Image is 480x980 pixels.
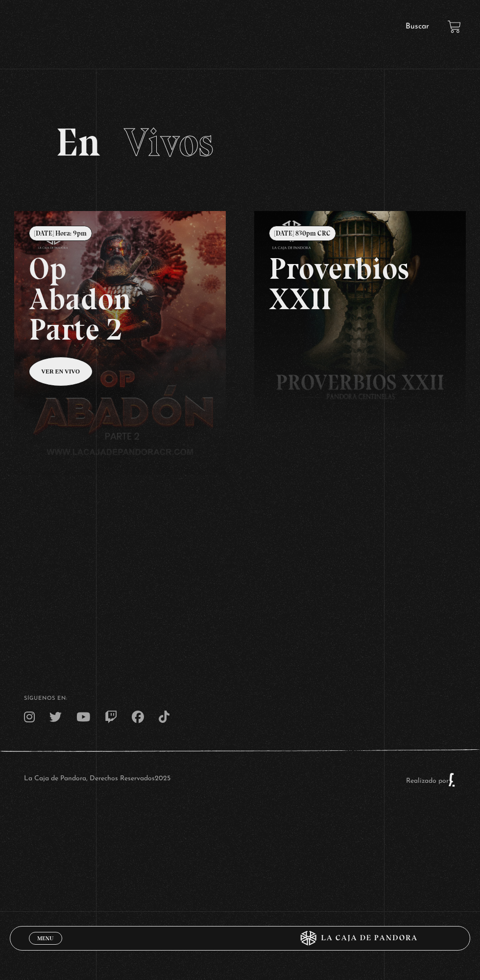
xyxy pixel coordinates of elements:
[24,696,456,701] h4: SÍguenos en:
[24,772,170,787] p: La Caja de Pandora, Derechos Reservados 2025
[406,777,456,785] a: Realizado por
[448,20,461,33] a: View your shopping cart
[406,23,429,30] a: Buscar
[124,119,214,166] span: Vivos
[56,123,425,162] h2: En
